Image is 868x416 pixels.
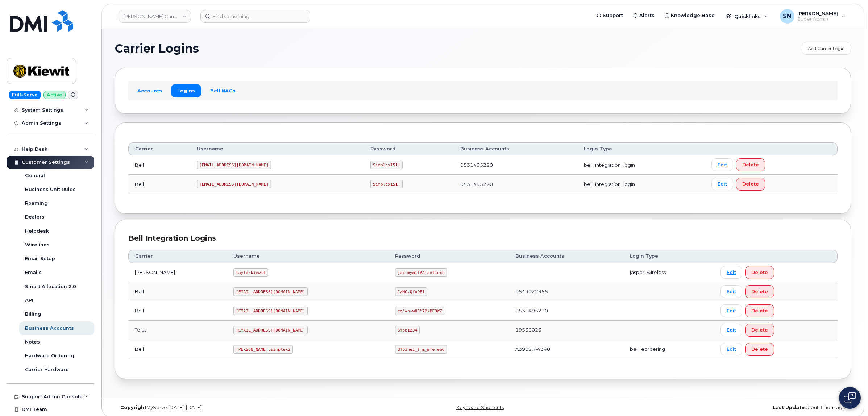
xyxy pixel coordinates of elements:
th: Business Accounts [509,250,624,263]
button: Delete [745,324,774,337]
span: Carrier Logins [115,43,199,54]
span: Delete [751,346,768,353]
td: 0543022955 [509,282,624,301]
span: Delete [742,161,759,168]
a: Edit [720,266,742,279]
a: Edit [711,178,733,190]
img: Open chat [844,392,856,404]
td: 0531495220 [454,155,577,175]
span: Delete [751,326,768,333]
a: Add Carrier Login [802,42,851,55]
span: Delete [751,288,768,295]
div: Bell Integration Logins [128,233,838,244]
code: taylorkiewit [233,268,268,277]
td: Bell [128,155,190,175]
code: [EMAIL_ADDRESS][DOMAIN_NAME] [233,307,308,315]
div: about 1 hour ago [606,405,851,411]
code: Smob1234 [395,326,420,334]
span: Delete [751,269,768,276]
td: Bell [128,301,227,321]
td: jasper_wireless [623,263,714,282]
span: Delete [751,307,768,314]
td: bell_integration_login [577,175,705,194]
a: Bell NAGs [204,84,242,97]
code: Simplex151! [370,180,403,188]
th: Business Accounts [454,142,577,155]
th: Password [389,250,509,263]
button: Delete [745,343,774,356]
button: Delete [745,285,774,298]
code: jax-mym1TVA!axf1exh [395,268,447,277]
th: Username [227,250,389,263]
th: Carrier [128,142,190,155]
code: BTD3hez_fjm_mfe!ewd [395,345,447,354]
span: Delete [742,180,759,187]
td: 0531495220 [454,175,577,194]
a: Keyboard Shortcuts [456,405,504,410]
td: Bell [128,340,227,359]
td: Bell [128,282,227,301]
a: Edit [720,343,742,355]
td: A3902, A4340 [509,340,624,359]
td: bell_eordering [623,340,714,359]
td: Telus [128,321,227,340]
th: Carrier [128,250,227,263]
div: MyServe [DATE]–[DATE] [115,405,360,411]
strong: Copyright [120,405,146,410]
a: Edit [711,158,733,171]
td: Bell [128,175,190,194]
th: Username [190,142,364,155]
a: Accounts [131,84,168,97]
th: Password [364,142,454,155]
a: Logins [171,84,201,97]
button: Delete [736,158,765,171]
td: 19539023 [509,321,624,340]
td: bell_integration_login [577,155,705,175]
button: Delete [736,178,765,191]
a: Edit [720,285,742,298]
a: Edit [720,304,742,317]
th: Login Type [577,142,705,155]
code: [PERSON_NAME].simplex2 [233,345,293,354]
code: [EMAIL_ADDRESS][DOMAIN_NAME] [233,326,308,334]
td: 0531495220 [509,301,624,321]
code: [EMAIL_ADDRESS][DOMAIN_NAME] [233,287,308,296]
code: co'=n-w85"78kPE9WZ [395,307,444,315]
button: Delete [745,304,774,317]
code: Simplex151! [370,161,403,169]
strong: Last Update [773,405,805,410]
td: [PERSON_NAME] [128,263,227,282]
code: [EMAIL_ADDRESS][DOMAIN_NAME] [197,161,271,169]
code: JzMG.Qfo9E1 [395,287,427,296]
button: Delete [745,266,774,279]
a: Edit [720,324,742,336]
th: Login Type [623,250,714,263]
code: [EMAIL_ADDRESS][DOMAIN_NAME] [197,180,271,188]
